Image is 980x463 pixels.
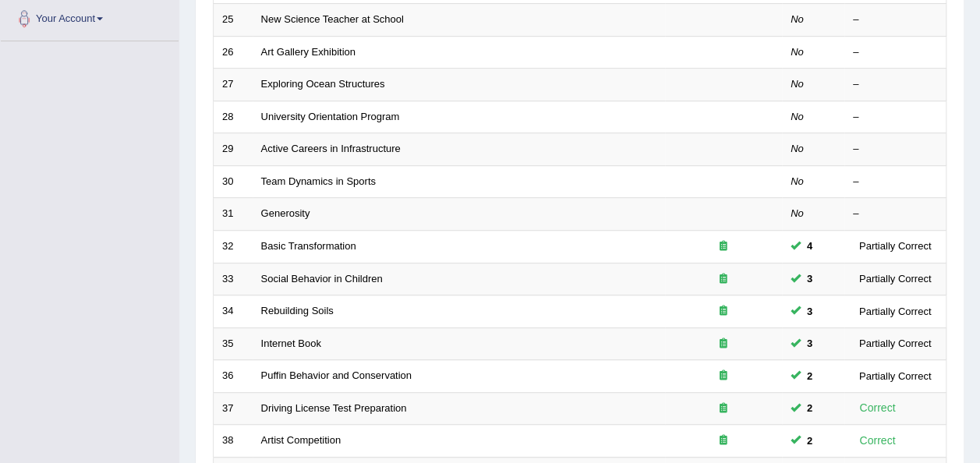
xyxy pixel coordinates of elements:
[261,207,310,219] a: Generosity
[261,402,407,414] a: Driving License Test Preparation
[214,198,253,231] td: 31
[261,338,321,349] a: Internet Book
[853,399,902,417] div: Correct
[853,270,937,287] div: Partially Correct
[801,238,819,254] span: You can still take this question
[801,433,819,449] span: You can still take this question
[214,425,253,458] td: 38
[261,143,401,154] a: Active Careers in Infrastructure
[791,175,804,187] em: No
[801,303,819,320] span: You can still take this question
[261,434,341,446] a: Artist Competition
[214,4,253,37] td: 25
[853,175,937,189] div: –
[214,327,253,360] td: 35
[801,368,819,384] span: You can still take this question
[214,295,253,328] td: 34
[214,263,253,295] td: 33
[791,46,804,58] em: No
[791,13,804,25] em: No
[214,360,253,393] td: 36
[261,46,356,58] a: Art Gallery Exhibition
[853,238,937,254] div: Partially Correct
[214,36,253,69] td: 26
[261,78,385,90] a: Exploring Ocean Structures
[214,230,253,263] td: 32
[261,175,376,187] a: Team Dynamics in Sports
[214,165,253,198] td: 30
[674,369,773,383] div: Exam occurring question
[791,207,804,219] em: No
[261,305,334,316] a: Rebuilding Soils
[801,335,819,352] span: You can still take this question
[853,335,937,352] div: Partially Correct
[674,239,773,254] div: Exam occurring question
[791,143,804,154] em: No
[261,111,400,122] a: University Orientation Program
[261,273,383,285] a: Social Behavior in Children
[853,45,937,60] div: –
[853,432,902,450] div: Correct
[674,337,773,352] div: Exam occurring question
[801,400,819,416] span: You can still take this question
[674,304,773,319] div: Exam occurring question
[801,270,819,287] span: You can still take this question
[261,13,404,25] a: New Science Teacher at School
[214,133,253,166] td: 29
[261,240,356,252] a: Basic Transformation
[853,77,937,92] div: –
[853,207,937,221] div: –
[261,369,412,381] a: Puffin Behavior and Conservation
[853,142,937,157] div: –
[674,401,773,416] div: Exam occurring question
[853,368,937,384] div: Partially Correct
[674,272,773,287] div: Exam occurring question
[214,69,253,101] td: 27
[853,12,937,27] div: –
[791,78,804,90] em: No
[853,110,937,125] div: –
[674,433,773,448] div: Exam occurring question
[214,101,253,133] td: 28
[214,392,253,425] td: 37
[853,303,937,320] div: Partially Correct
[791,111,804,122] em: No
